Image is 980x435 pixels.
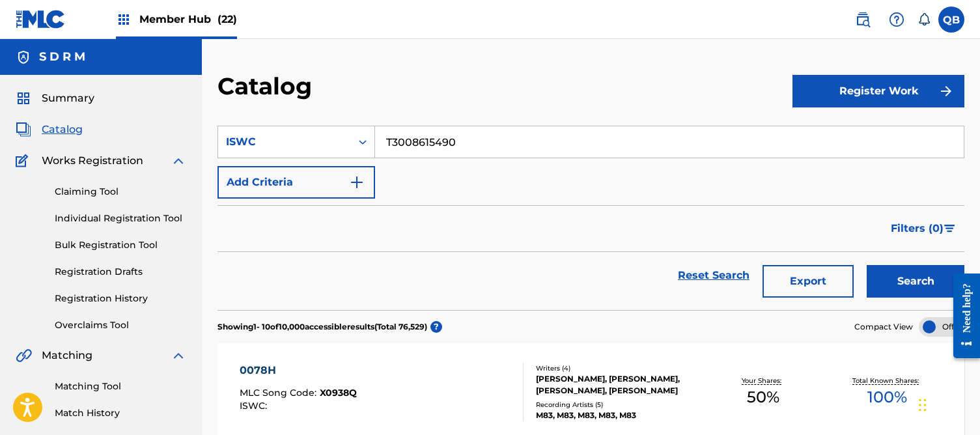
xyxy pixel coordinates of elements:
[226,134,343,150] div: ISWC
[55,380,186,393] a: Matching Tool
[16,91,31,106] img: Summary
[42,153,143,169] span: Works Registration
[747,386,779,409] span: 50 %
[240,387,320,399] span: MLC Song Code :
[917,13,931,26] div: Notifications
[349,175,365,190] img: 9d2ae6d4665cec9f34b9.svg
[938,7,964,33] div: User Menu
[55,212,186,225] a: Individual Registration Tool
[536,363,701,373] div: Writers ( 4 )
[671,261,756,290] a: Reset Search
[430,321,442,333] span: ?
[16,122,31,137] img: Catalog
[915,372,980,435] iframe: Chat Widget
[850,7,876,33] a: Public Search
[855,12,871,27] img: search
[536,410,701,421] div: M83, M83, M83, M83, M83
[139,12,237,27] span: Member Hub
[217,126,964,310] form: Search Form
[55,265,186,279] a: Registration Drafts
[742,376,785,386] p: Your Shares:
[42,91,94,106] span: Summary
[240,363,357,378] div: 0078H
[889,12,904,27] img: help
[944,264,980,369] iframe: Resource Center
[536,373,701,397] div: [PERSON_NAME], [PERSON_NAME], [PERSON_NAME], [PERSON_NAME]
[217,321,427,333] p: Showing 1 - 10 of 10,000 accessible results (Total 76,529 )
[16,122,83,137] a: CatalogCatalog
[16,49,31,65] img: Accounts
[867,265,964,298] button: Search
[883,212,964,245] button: Filters (0)
[42,122,83,137] span: Catalog
[171,348,186,363] img: expand
[217,72,318,101] h2: Catalog
[16,348,32,363] img: Matching
[39,49,85,64] h5: S D R M
[16,91,94,106] a: SummarySummary
[891,221,944,236] span: Filters ( 0 )
[42,348,92,363] span: Matching
[320,387,357,399] span: X0938Q
[55,318,186,332] a: Overclaims Tool
[536,400,701,410] div: Recording Artists ( 5 )
[217,166,375,199] button: Add Criteria
[944,225,955,232] img: filter
[938,83,954,99] img: f7272a7cc735f4ea7f67.svg
[55,238,186,252] a: Bulk Registration Tool
[919,386,927,425] div: Drag
[55,406,186,420] a: Match History
[16,10,66,29] img: MLC Logo
[852,376,922,386] p: Total Known Shares:
[884,7,910,33] div: Help
[116,12,132,27] img: Top Rightsholders
[867,386,907,409] span: 100 %
[854,321,913,333] span: Compact View
[16,153,33,169] img: Works Registration
[171,153,186,169] img: expand
[217,13,237,25] span: (22)
[792,75,964,107] button: Register Work
[55,292,186,305] a: Registration History
[763,265,854,298] button: Export
[240,400,270,412] span: ISWC :
[55,185,186,199] a: Claiming Tool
